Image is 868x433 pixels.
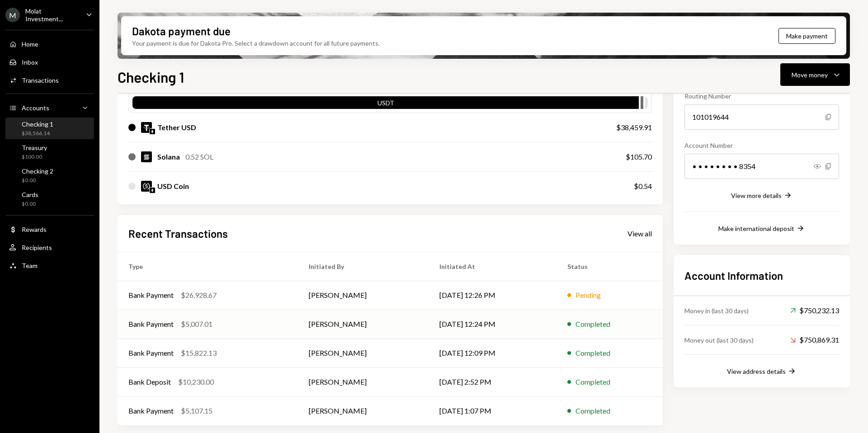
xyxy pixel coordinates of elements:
div: Solana [157,151,180,162]
div: Account Number [684,141,839,150]
div: $0.00 [22,177,53,184]
div: View more details [731,192,782,199]
div: Pending [576,290,601,301]
td: [PERSON_NAME] [298,339,429,367]
th: Type [118,252,298,281]
div: Tether USD [157,122,196,133]
div: Home [22,40,38,48]
div: Recipients [22,244,52,251]
td: [DATE] 2:52 PM [429,367,557,396]
div: $750,232.13 [790,305,839,316]
img: SOL [141,151,152,162]
div: Completed [576,348,610,358]
div: 0.52 SOL [185,151,213,162]
a: Transactions [5,72,94,88]
th: Initiated By [298,252,429,281]
td: [PERSON_NAME] [298,281,429,310]
div: Inbox [22,58,38,66]
div: $5,107.15 [181,405,212,416]
div: $10,230.00 [178,377,214,387]
button: View address details [727,367,797,377]
div: Checking 2 [22,167,53,175]
div: M [5,8,20,22]
td: [DATE] 12:26 PM [429,281,557,310]
div: Your payment is due for Dakota Pro. Select a drawdown account for all future payments. [132,38,380,48]
a: View all [627,228,652,238]
div: Treasury [22,144,47,151]
button: Make payment [778,28,835,44]
div: Accounts [22,104,49,112]
div: Molat Investment... [25,7,79,23]
a: Checking 1$38,566.14 [5,118,94,139]
div: Move money [792,70,828,80]
a: Recipients [5,239,94,255]
th: Status [557,252,663,281]
div: $100.00 [22,153,47,161]
a: Treasury$100.00 [5,141,94,163]
a: Checking 2$0.00 [5,165,94,186]
div: Bank Payment [128,290,174,301]
div: USD Coin [157,181,189,192]
div: Completed [576,319,610,329]
div: Completed [576,377,610,387]
img: USDC [141,181,152,192]
h2: Account Information [684,268,839,283]
div: $38,459.91 [616,122,652,133]
div: Bank Payment [128,319,174,329]
div: 101019644 [684,104,839,130]
div: Completed [576,405,610,416]
div: Cards [22,191,38,198]
div: View address details [727,367,786,375]
a: Rewards [5,221,94,237]
button: Move money [780,63,850,86]
a: Home [5,36,94,52]
div: Checking 1 [22,120,53,128]
a: Inbox [5,54,94,70]
div: $750,869.31 [790,334,839,345]
img: USDT [141,122,152,133]
td: [DATE] 12:24 PM [429,310,557,339]
h1: Checking 1 [118,68,184,86]
div: $5,007.01 [181,319,212,329]
div: USDT [132,98,639,111]
div: Money in (last 30 days) [684,306,749,315]
td: [PERSON_NAME] [298,396,429,425]
button: Make international deposit [718,224,805,234]
div: $26,928.67 [181,290,217,301]
a: Cards$0.00 [5,188,94,210]
img: ethereum-mainnet [150,188,155,193]
div: $105.70 [626,151,652,162]
div: Dakota payment due [132,24,231,38]
td: [PERSON_NAME] [298,367,429,396]
div: $0.54 [634,181,652,192]
div: $0.00 [22,200,38,208]
div: $15,822.13 [181,348,217,358]
div: Bank Payment [128,405,174,416]
div: Bank Payment [128,348,174,358]
td: [DATE] 12:09 PM [429,339,557,367]
div: • • • • • • • • 8354 [684,154,839,179]
h2: Recent Transactions [128,226,228,241]
td: [DATE] 1:07 PM [429,396,557,425]
div: Team [22,262,38,269]
div: Routing Number [684,91,839,101]
div: Make international deposit [718,225,794,232]
div: Money out (last 30 days) [684,335,754,345]
button: View more details [731,191,793,201]
a: Accounts [5,99,94,116]
div: Transactions [22,76,59,84]
div: View all [627,229,652,238]
th: Initiated At [429,252,557,281]
img: ethereum-mainnet [150,129,155,134]
td: [PERSON_NAME] [298,310,429,339]
div: Bank Deposit [128,377,171,387]
div: $38,566.14 [22,130,53,137]
a: Team [5,257,94,273]
div: Rewards [22,226,47,233]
